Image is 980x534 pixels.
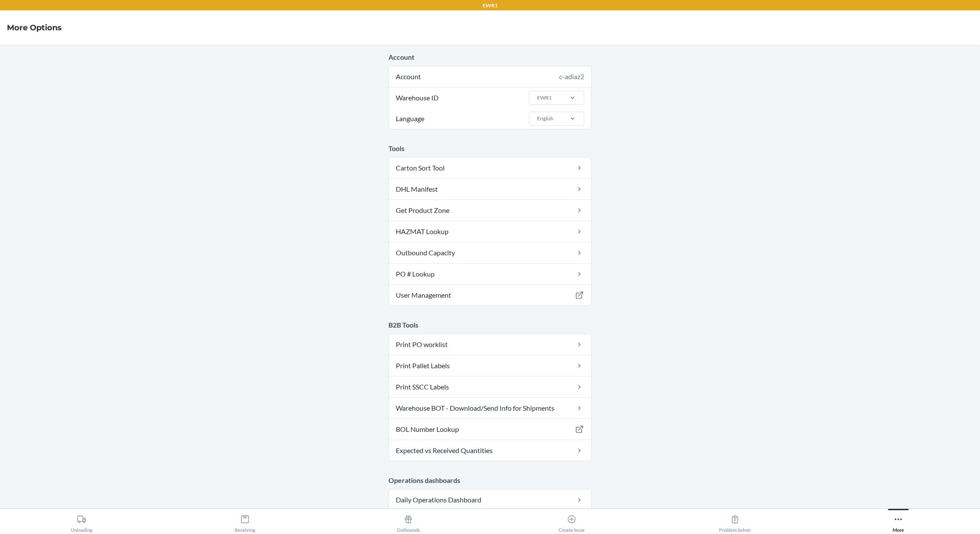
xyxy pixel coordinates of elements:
a: BOL Number Lookup [389,419,591,440]
a: PO # Lookup [389,264,591,284]
h4: More Options [7,22,62,33]
div: Problem Solver [719,511,751,533]
div: Unloading [71,511,92,533]
div: EWR1 [537,94,552,102]
div: Account [389,66,591,87]
div: Receiving [235,511,255,533]
a: HAZMAT Lookup [389,221,591,242]
p: EWR1 [483,2,498,10]
div: c-adiaz2 [559,71,584,82]
button: Receiving [163,509,327,533]
a: Expected vs Received Quantities [389,440,591,461]
input: LanguageEnglish [536,115,537,122]
div: Outbounds [397,511,420,533]
button: Create Issue [490,509,653,533]
p: Operations dashboards [388,475,592,486]
a: DHL Manifest [389,179,591,199]
p: B2B Tools [388,320,592,330]
a: Get Product Zone [389,200,591,221]
div: English [537,115,554,122]
a: Daily Operations Dashboard [389,489,591,510]
p: Account [388,52,592,62]
span: Language [395,108,426,129]
button: Problem Solver [653,509,817,533]
a: Warehouse BOT - Download/Send Info for Shipments [389,398,591,418]
span: Warehouse ID [395,87,440,108]
button: More [817,509,980,533]
div: Create Issue [559,511,585,533]
a: Carton Sort Tool [389,158,591,178]
div: More [893,511,904,533]
a: Print Pallet Labels [389,355,591,376]
a: Print PO worklist [389,334,591,355]
p: Tools [388,143,592,154]
input: Warehouse IDEWR1 [536,94,537,102]
a: Print SSCC Labels [389,376,591,397]
a: User Management [389,285,591,306]
a: Outbound Capacity [389,242,591,263]
button: Outbounds [327,509,490,533]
